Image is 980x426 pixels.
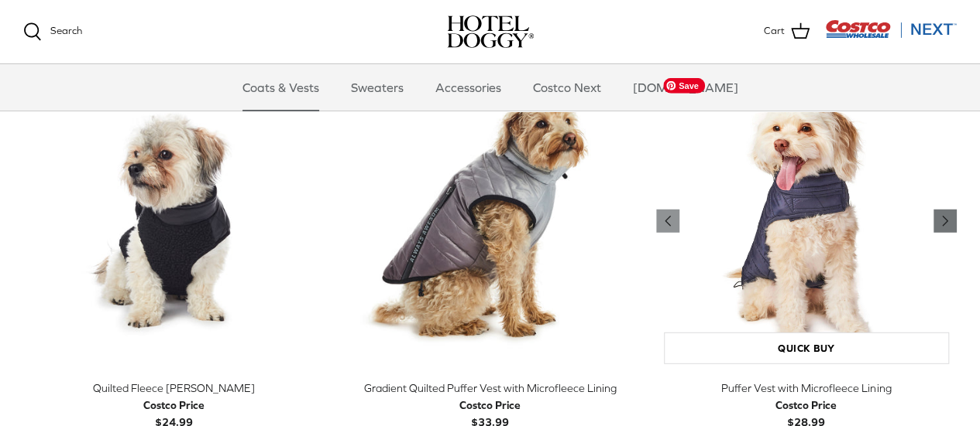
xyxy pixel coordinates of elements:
[934,210,957,233] a: Previous
[519,64,615,111] a: Costco Next
[337,64,418,111] a: Sweaters
[663,78,705,94] span: Save
[23,22,82,41] a: Search
[656,71,957,371] a: Puffer Vest with Microfleece Lining
[825,19,957,39] img: Costco Next
[459,397,521,414] div: Costco Price
[764,22,810,42] a: Cart
[775,397,837,414] div: Costco Price
[339,380,640,397] div: Gradient Quilted Puffer Vest with Microfleece Lining
[447,15,534,48] a: hoteldoggy.com hoteldoggycom
[447,15,534,48] img: hoteldoggycom
[339,71,640,371] a: Gradient Quilted Puffer Vest with Microfleece Lining
[764,23,785,39] span: Cart
[619,64,752,111] a: [DOMAIN_NAME]
[229,64,333,111] a: Coats & Vests
[23,71,324,371] a: Quilted Fleece Melton Vest
[50,25,82,36] span: Search
[825,29,957,41] a: Visit Costco Next
[664,332,949,364] a: Quick buy
[421,64,515,111] a: Accessories
[656,210,679,233] a: Previous
[143,397,205,414] div: Costco Price
[656,380,957,397] div: Puffer Vest with Microfleece Lining
[23,380,324,397] div: Quilted Fleece [PERSON_NAME]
